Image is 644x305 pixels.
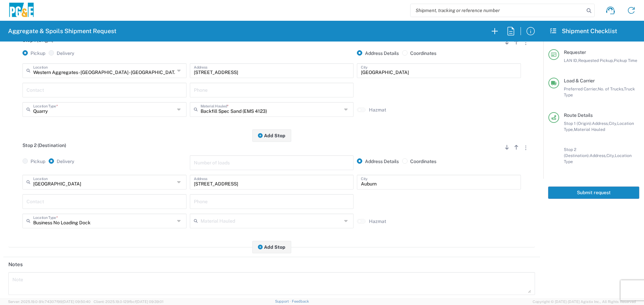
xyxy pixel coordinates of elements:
[592,121,609,126] span: Address,
[252,129,291,142] button: Add Stop
[8,300,91,304] span: Server: 2025.19.0-91c74307f99
[564,121,592,126] span: Stop 1 (Origin):
[275,299,292,303] a: Support
[564,58,578,63] span: LAN ID,
[606,153,615,158] span: City,
[598,86,624,91] span: No. of Trucks,
[22,143,66,148] span: Stop 2 (Destination)
[136,300,163,304] span: [DATE] 09:39:01
[564,112,593,118] span: Route Details
[369,218,386,224] label: Hazmat
[8,3,35,18] img: pge
[8,261,23,268] h2: Notes
[548,186,639,199] button: Submit request
[402,50,436,56] label: Coordinates
[357,50,399,56] label: Address Details
[564,78,595,83] span: Load & Carrier
[94,300,163,304] span: Client: 2025.19.0-129fbcf
[609,121,617,126] span: City,
[533,299,636,305] span: Copyright © [DATE]-[DATE] Agistix Inc., All Rights Reserved
[590,153,606,158] span: Address,
[614,58,637,63] span: Pickup Time
[411,4,584,17] input: Shipment, tracking or reference number
[8,27,116,35] h2: Aggregate & Spoils Shipment Request
[369,107,386,113] label: Hazmat
[292,299,309,303] a: Feedback
[574,127,605,132] span: Material Hauled
[564,147,590,158] span: Stop 2 (Destination):
[564,86,598,91] span: Preferred Carrier,
[564,50,586,55] span: Requester
[549,27,617,35] h2: Shipment Checklist
[252,241,291,253] button: Add Stop
[578,58,614,63] span: Requested Pickup,
[62,300,91,304] span: [DATE] 09:50:40
[402,158,436,164] label: Coordinates
[357,158,399,164] label: Address Details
